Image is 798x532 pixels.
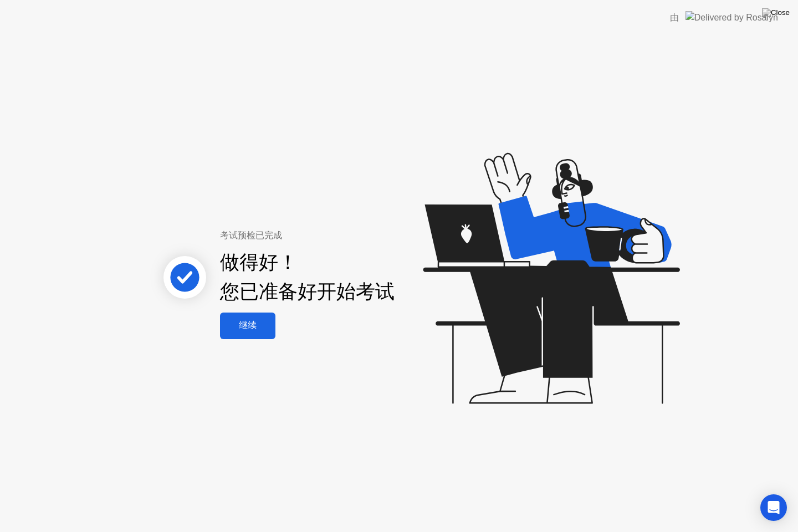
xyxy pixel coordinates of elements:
[220,248,395,306] div: 做得好！ 您已准备好开始考试
[686,11,778,24] img: Delivered by Rosalyn
[220,313,275,339] button: 继续
[762,8,790,17] img: Close
[760,494,787,521] div: Open Intercom Messenger
[670,11,679,24] div: 由
[223,320,272,331] div: 继续
[220,229,449,242] div: 考试预检已完成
